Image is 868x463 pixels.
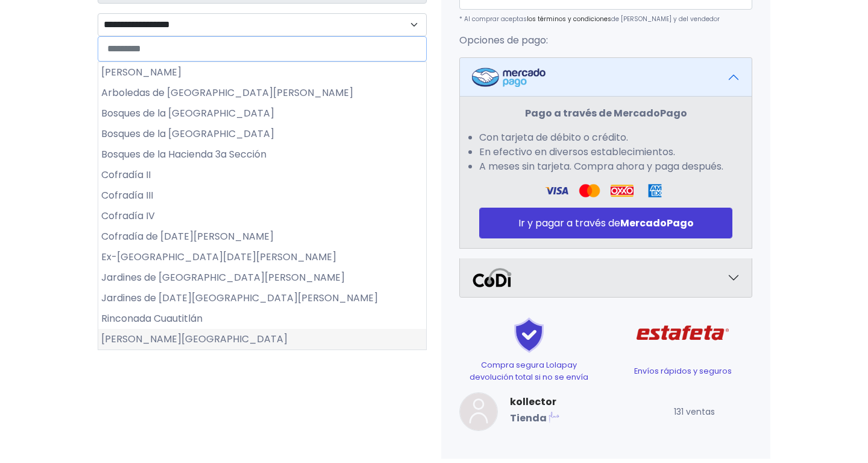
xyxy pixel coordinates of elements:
[98,267,426,288] li: Jardines de [GEOGRAPHIC_DATA][PERSON_NAME]
[479,208,732,238] button: Ir y pagar a través deMercadoPago
[98,247,426,267] li: Ex-[GEOGRAPHIC_DATA][DATE][PERSON_NAME]
[613,365,752,377] p: Envíos rápidos y seguros
[98,124,426,144] li: Bosques de la [GEOGRAPHIC_DATA]
[98,103,426,124] li: Bosques de la [GEOGRAPHIC_DATA]
[627,307,738,359] img: Estafeta Logo
[510,395,561,409] a: kollector
[620,216,694,230] strong: MercadoPago
[98,288,426,308] li: Jardines de [DATE][GEOGRAPHIC_DATA][PERSON_NAME]
[674,406,715,418] small: 131 ventas
[510,411,547,425] b: Tienda
[459,33,752,48] p: Opciones de pago:
[98,165,426,185] li: Cofradía II
[479,159,732,174] li: A meses sin tarjeta. Compra ahora y paga después.
[545,184,568,198] img: Visa Logo
[479,130,732,145] li: Con tarjeta de débito o crédito.
[98,308,426,329] li: Rinconada Cuautitlán
[98,226,426,247] li: Cofradía de [DATE][PERSON_NAME]
[98,144,426,165] li: Bosques de la Hacienda 3a Sección
[479,145,732,159] li: En efectivo en diversos establecimientos.
[472,68,546,87] img: Mercadopago Logo
[459,392,498,431] img: avatar-default.svg
[578,184,601,198] img: Visa Logo
[472,268,512,287] img: Codi Logo
[98,329,426,350] li: [PERSON_NAME][GEOGRAPHIC_DATA]
[98,83,426,103] li: Arboledas de [GEOGRAPHIC_DATA][PERSON_NAME]
[98,185,426,206] li: Cofradía III
[643,184,666,198] img: Amex Logo
[611,184,634,198] img: Oxxo Logo
[547,409,561,424] img: Lolapay Plus
[98,206,426,226] li: Cofradía IV
[459,14,752,24] p: * Al comprar aceptas de [PERSON_NAME] y del vendedor
[525,106,687,120] strong: Pago a través de MercadoPago
[98,62,426,83] li: [PERSON_NAME]
[487,317,571,353] img: Shield
[459,359,599,382] p: Compra segura Lolapay devolución total si no se envía
[527,14,611,24] a: los términos y condiciones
